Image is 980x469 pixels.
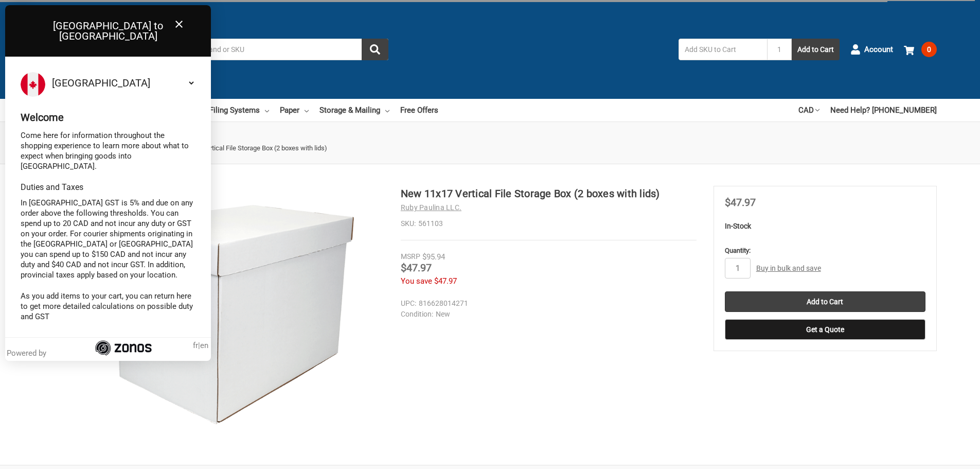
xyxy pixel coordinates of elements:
a: Filing Systems [209,99,269,121]
p: In-Stock [725,221,925,232]
input: Add to Cart [725,291,925,312]
a: Buy in bulk and save [756,264,821,272]
p: As you add items to your cart, you can return here to get more detailed calculations on possible ... [21,291,195,322]
a: Free Offers [400,99,438,121]
dd: New [401,309,692,320]
dt: SKU: [401,218,416,229]
a: CAD [798,99,819,121]
a: Storage & Mailing [319,99,389,121]
button: Add to Cart [792,39,840,60]
span: $47.97 [434,276,457,286]
div: [GEOGRAPHIC_DATA] to [GEOGRAPHIC_DATA] [5,5,211,57]
img: Flag of Canada [21,72,45,97]
span: You save [401,276,432,286]
div: Duties and Taxes [21,182,195,193]
span: $95.94 [422,252,445,262]
div: Welcome [21,112,195,123]
a: 0 [904,36,937,63]
a: Need Help? [PHONE_NUMBER] [830,99,937,121]
p: Come here for information throughout the shopping experience to learn more about what to expect w... [21,130,195,171]
span: $47.97 [401,262,432,274]
input: Search by keyword, brand or SKU [131,39,388,60]
img: New 11x17 Vertical File Storage Box (2 boxes with lids) [102,186,359,443]
span: fr [193,341,198,350]
div: MSRP [401,251,420,262]
dd: 816628014271 [401,298,692,309]
p: In [GEOGRAPHIC_DATA] GST is 5% and due on any order above the following thresholds. You can spend... [21,198,195,280]
div: Powered by [7,348,50,358]
select: Select your country [50,72,195,94]
span: New 11x17 Vertical File Storage Box (2 boxes with lids) [168,144,327,152]
span: 0 [921,42,937,57]
a: Paper [280,99,309,121]
button: Get a Quote [725,319,925,340]
h1: New 11x17 Vertical File Storage Box (2 boxes with lids) [401,186,697,201]
span: Account [864,44,893,56]
input: Add SKU to Cart [679,39,767,60]
dt: Condition: [401,309,433,320]
dt: UPC: [401,298,416,309]
span: $47.97 [725,196,756,209]
label: Quantity: [725,246,925,256]
span: | [193,340,208,351]
a: Account [850,36,893,63]
dd: 561103 [401,218,697,229]
a: Ruby Paulina LLC. [401,203,461,212]
span: en [200,341,208,350]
